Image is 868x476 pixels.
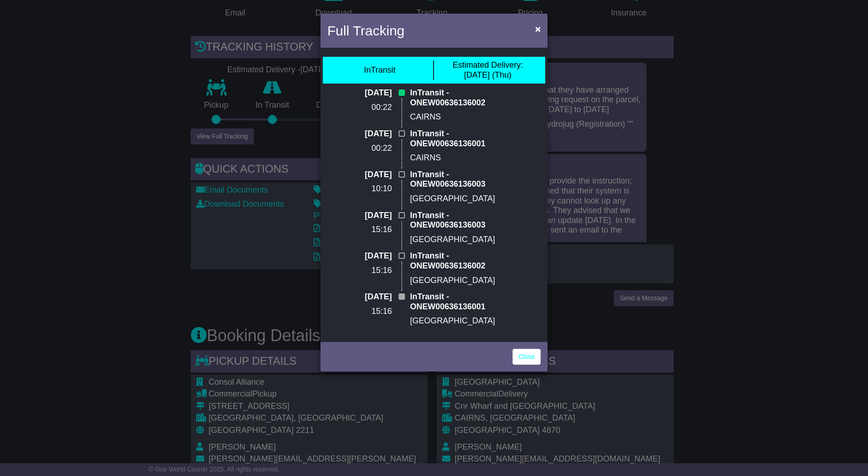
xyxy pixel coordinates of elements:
p: 15:16 [353,225,392,235]
p: 10:10 [353,184,392,194]
p: InTransit - ONEW00636136002 [410,88,515,108]
p: [DATE] [353,211,392,221]
p: CAIRNS [410,112,515,122]
p: [GEOGRAPHIC_DATA] [410,316,515,326]
p: InTransit - ONEW00636136001 [410,129,515,149]
p: 00:22 [353,144,392,154]
p: [DATE] [353,292,392,302]
p: [GEOGRAPHIC_DATA] [410,276,515,286]
p: [GEOGRAPHIC_DATA] [410,194,515,204]
p: 15:16 [353,266,392,276]
h4: Full Tracking [327,20,404,41]
p: InTransit - ONEW00636136001 [410,292,515,312]
p: [DATE] [353,170,392,180]
span: Estimated Delivery: [453,60,523,69]
p: InTransit - ONEW00636136002 [410,251,515,271]
p: [DATE] [353,251,392,261]
button: Close [531,20,545,38]
p: InTransit - ONEW00636136003 [410,211,515,230]
div: InTransit [364,65,395,75]
p: 00:22 [353,103,392,113]
p: CAIRNS [410,153,515,163]
span: × [535,24,541,34]
a: Close [513,349,541,365]
p: [GEOGRAPHIC_DATA] [410,235,515,245]
p: InTransit - ONEW00636136003 [410,170,515,189]
p: 15:16 [353,307,392,317]
div: [DATE] (Thu) [453,60,523,80]
p: [DATE] [353,129,392,139]
p: [DATE] [353,88,392,98]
